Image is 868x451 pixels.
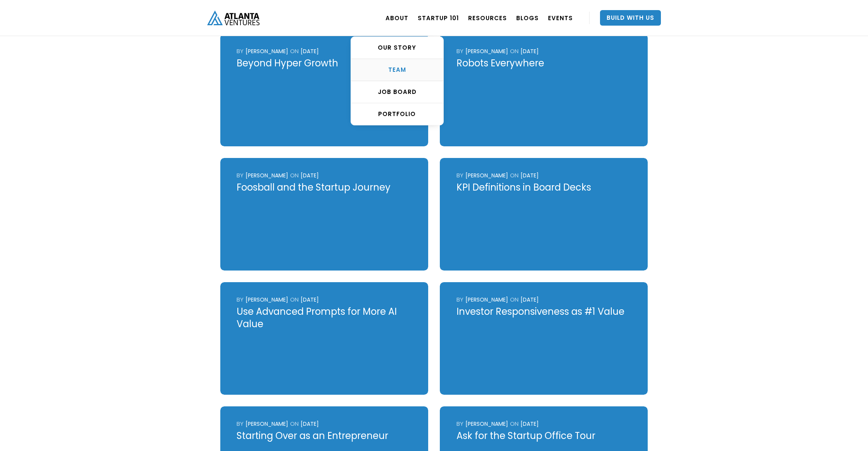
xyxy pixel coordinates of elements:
[440,34,648,146] a: by[PERSON_NAME]ON[DATE]Robots Everywhere
[510,420,519,428] div: ON
[520,296,539,304] div: [DATE]
[290,47,299,55] div: ON
[520,47,539,55] div: [DATE]
[456,172,463,179] div: by
[220,34,428,146] a: by[PERSON_NAME]ON[DATE]Beyond Hyper Growth
[465,172,508,179] div: [PERSON_NAME]
[351,59,443,81] a: TEAM
[351,37,443,59] a: OUR STORY
[418,7,459,29] a: Startup 101
[290,296,299,304] div: ON
[510,47,519,55] div: ON
[456,296,463,304] div: by
[520,172,539,179] div: [DATE]
[440,282,648,395] a: by[PERSON_NAME]ON[DATE]Investor Responsiveness as #1 Value
[520,420,539,428] div: [DATE]
[510,172,519,179] div: ON
[246,172,288,179] div: [PERSON_NAME]
[456,420,463,428] div: by
[237,420,244,428] div: by
[237,57,412,69] div: Beyond Hyper Growth
[237,47,244,55] div: by
[386,7,408,29] a: ABOUT
[246,47,288,55] div: [PERSON_NAME]
[456,181,631,194] div: KPI Definitions in Board Decks
[351,88,443,96] div: Job Board
[468,7,507,29] a: RESOURCES
[301,420,319,428] div: [DATE]
[465,420,508,428] div: [PERSON_NAME]
[351,81,443,103] a: Job Board
[220,282,428,395] a: by[PERSON_NAME]ON[DATE]Use Advanced Prompts for More AI Value
[351,44,443,52] div: OUR STORY
[351,66,443,74] div: TEAM
[351,110,443,118] div: PORTFOLIO
[600,10,661,26] a: Build With Us
[548,7,573,29] a: EVENTS
[237,172,244,179] div: by
[510,296,519,304] div: ON
[246,420,288,428] div: [PERSON_NAME]
[237,305,412,330] div: Use Advanced Prompts for More AI Value
[440,158,648,271] a: by[PERSON_NAME]ON[DATE]KPI Definitions in Board Decks
[290,420,299,428] div: ON
[246,296,288,304] div: [PERSON_NAME]
[301,47,319,55] div: [DATE]
[237,181,412,194] div: Foosball and the Startup Journey
[465,47,508,55] div: [PERSON_NAME]
[456,430,631,442] div: Ask for the Startup Office Tour
[220,158,428,271] a: by[PERSON_NAME]ON[DATE]Foosball and the Startup Journey
[351,103,443,125] a: PORTFOLIO
[301,172,319,179] div: [DATE]
[301,296,319,304] div: [DATE]
[456,47,463,55] div: by
[237,430,412,442] div: Starting Over as an Entrepreneur
[456,305,631,318] div: Investor Responsiveness as #1 Value
[237,296,244,304] div: by
[290,172,299,179] div: ON
[456,57,631,69] div: Robots Everywhere
[465,296,508,304] div: [PERSON_NAME]
[516,7,539,29] a: BLOGS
